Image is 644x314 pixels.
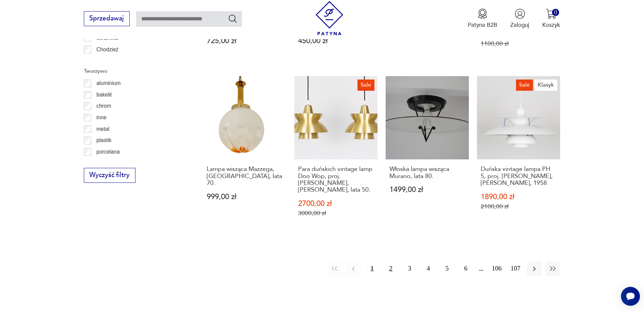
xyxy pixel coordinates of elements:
[298,210,374,217] p: 3000,00 zł
[481,40,556,47] p: 1100,00 zł
[468,8,497,29] a: Ikona medaluPatyna B2B
[468,21,497,29] p: Patyna B2B
[477,8,488,19] img: Ikona medalu
[510,21,529,29] p: Zaloguj
[96,125,109,134] p: metal
[542,8,560,29] button: 0Koszyk
[440,261,454,276] button: 5
[96,56,117,65] p: Ćmielów
[384,261,398,276] button: 2
[312,1,347,35] img: Patyna - sklep z meblami i dekoracjami vintage
[96,90,112,99] p: bakelit
[84,67,184,75] p: Tworzywo
[458,261,473,276] button: 6
[298,37,374,45] p: 450,00 zł
[207,166,282,187] h3: Lampa wisząca Mazzega, [GEOGRAPHIC_DATA], lata 70.
[481,166,556,187] h3: Duńska vintage lampa PH 5, proj. [PERSON_NAME], [PERSON_NAME], 1958
[298,166,374,194] h3: Para duńskich vintage lamp Doo Wop, proj. [PERSON_NAME], [PERSON_NAME], lata 50.
[84,11,130,26] button: Sprzedawaj
[96,113,106,122] p: inne
[468,8,497,29] button: Patyna B2B
[490,261,504,276] button: 106
[477,76,560,233] a: SaleKlasykDuńska vintage lampa PH 5, proj. Poul Henningsen, Louis Poulsen, 1958Duńska vintage lam...
[510,8,529,29] button: Zaloguj
[96,79,121,88] p: aluminium
[203,76,286,233] a: Lampa wisząca Mazzega, Wlochy, lata 70.Lampa wisząca Mazzega, [GEOGRAPHIC_DATA], lata 70.999,00 zł
[96,102,111,110] p: chrom
[389,186,465,193] p: 1499,00 zł
[96,159,113,168] p: porcelit
[207,193,282,200] p: 999,00 zł
[421,261,436,276] button: 4
[96,45,118,54] p: Chodzież
[298,200,374,207] p: 2700,00 zł
[402,261,417,276] button: 3
[96,136,111,145] p: plastik
[389,166,465,180] h3: Włoska lampa wisząca Murano, lata 80.
[546,8,556,19] img: Ikona koszyka
[508,261,523,276] button: 107
[621,287,640,306] iframe: Smartsupp widget button
[481,203,556,210] p: 2100,00 zł
[552,9,559,16] div: 0
[386,76,469,233] a: Włoska lampa wisząca Murano, lata 80.Włoska lampa wisząca Murano, lata 80.1499,00 zł
[96,147,120,156] p: porcelana
[294,76,378,233] a: SalePara duńskich vintage lamp Doo Wop, proj. Henning Klok, Louis Poulsen, lata 50.Para duńskich ...
[228,14,238,23] button: Szukaj
[84,168,135,183] button: Wyczyść filtry
[481,193,556,200] p: 1890,00 zł
[542,21,560,29] p: Koszyk
[515,8,525,19] img: Ikonka użytkownika
[207,37,282,45] p: 725,00 zł
[365,261,380,276] button: 1
[84,16,130,22] a: Sprzedawaj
